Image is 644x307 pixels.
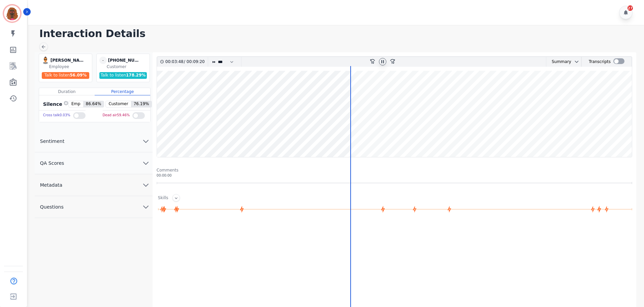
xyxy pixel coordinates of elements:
div: Percentage [95,88,150,95]
svg: chevron down [142,137,150,145]
div: Transcripts [589,57,611,67]
div: Duration [39,88,95,95]
div: Talk to listen [99,72,147,79]
svg: chevron down [142,159,150,167]
div: [PHONE_NUMBER] [108,57,142,64]
span: - [99,57,107,64]
div: 00:03:48 [165,57,184,67]
span: Customer [106,101,131,107]
h1: Interaction Details [39,28,637,40]
span: 178.29 % [126,73,146,78]
div: Silence [42,101,68,108]
div: Comments [157,167,632,173]
span: 56.09 % [70,73,87,78]
svg: chevron down [574,59,579,64]
div: Customer [107,64,148,69]
span: 86.64 % [83,101,104,107]
button: QA Scores chevron down [35,152,153,174]
div: Summary [546,57,571,67]
div: 00:09:20 [185,57,204,67]
div: Talk to listen [42,72,90,79]
div: Dead air 59.46 % [103,111,130,120]
svg: chevron down [142,203,150,211]
button: Questions chevron down [35,196,153,218]
span: QA Scores [35,160,70,166]
div: 27 [627,5,633,11]
div: Cross talk 0.03 % [43,111,70,120]
span: Sentiment [35,138,70,145]
img: Bordered avatar [4,5,20,22]
span: Metadata [35,182,68,188]
div: 00:00:00 [157,173,632,178]
button: chevron down [571,59,579,64]
span: 76.19 % [131,101,152,107]
button: Sentiment chevron down [35,130,153,152]
span: Questions [35,204,69,210]
div: [PERSON_NAME] [51,57,84,64]
div: Employee [49,64,91,69]
button: Metadata chevron down [35,174,153,196]
svg: chevron down [142,181,150,189]
div: / [165,57,206,67]
span: Emp [69,101,83,107]
div: Skills [158,195,168,202]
